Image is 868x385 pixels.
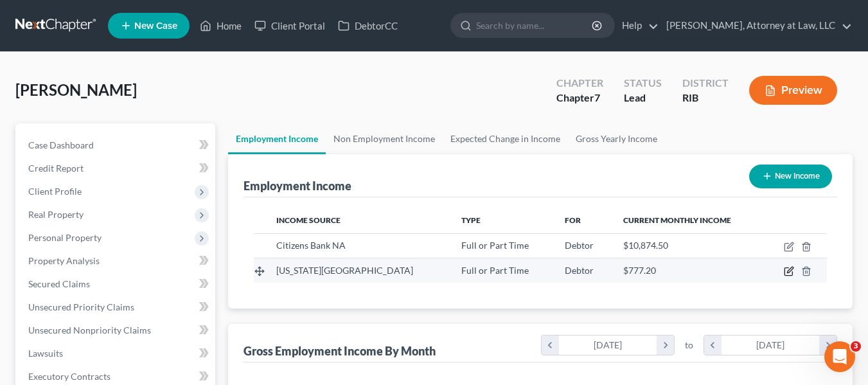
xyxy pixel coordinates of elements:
[276,240,346,251] span: Citizens Bank NA
[819,336,837,355] i: chevron_right
[624,91,662,105] div: Lead
[704,336,722,355] i: chevron_left
[248,14,332,37] a: Client Portal
[193,14,248,37] a: Home
[28,209,84,220] span: Real Property
[623,215,731,225] span: Current Monthly Income
[28,325,151,336] span: Unsecured Nonpriority Claims
[559,336,657,355] div: [DATE]
[461,215,481,225] span: Type
[28,255,100,266] span: Property Analysis
[443,123,568,154] a: Expected Change in Income
[565,265,594,276] span: Debtor
[565,215,581,225] span: For
[461,265,529,276] span: Full or Part Time
[28,348,63,359] span: Lawsuits
[556,76,603,91] div: Chapter
[18,296,215,319] a: Unsecured Priority Claims
[15,80,137,99] span: [PERSON_NAME]
[461,240,529,251] span: Full or Part Time
[18,134,215,157] a: Case Dashboard
[326,123,443,154] a: Non Employment Income
[556,91,603,105] div: Chapter
[542,336,559,355] i: chevron_left
[18,319,215,342] a: Unsecured Nonpriority Claims
[623,240,668,251] span: $10,874.50
[851,341,861,352] span: 3
[616,14,659,37] a: Help
[244,343,436,359] div: Gross Employment Income By Month
[276,215,341,225] span: Income Source
[18,342,215,365] a: Lawsuits
[18,157,215,180] a: Credit Report
[568,123,665,154] a: Gross Yearly Income
[623,265,656,276] span: $777.20
[28,163,84,174] span: Credit Report
[749,165,832,188] button: New Income
[565,240,594,251] span: Debtor
[134,21,177,31] span: New Case
[28,186,82,197] span: Client Profile
[594,91,600,103] span: 7
[660,14,852,37] a: [PERSON_NAME], Attorney at Law, LLC
[28,232,102,243] span: Personal Property
[28,139,94,150] span: Case Dashboard
[28,278,90,289] span: Secured Claims
[657,336,674,355] i: chevron_right
[624,76,662,91] div: Status
[682,76,729,91] div: District
[824,341,855,372] iframe: Intercom live chat
[476,13,594,37] input: Search by name...
[28,301,134,312] span: Unsecured Priority Claims
[18,249,215,273] a: Property Analysis
[685,339,693,352] span: to
[332,14,404,37] a: DebtorCC
[722,336,820,355] div: [DATE]
[244,178,351,193] div: Employment Income
[18,273,215,296] a: Secured Claims
[749,76,837,105] button: Preview
[228,123,326,154] a: Employment Income
[28,371,111,382] span: Executory Contracts
[682,91,729,105] div: RIB
[276,265,413,276] span: [US_STATE][GEOGRAPHIC_DATA]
